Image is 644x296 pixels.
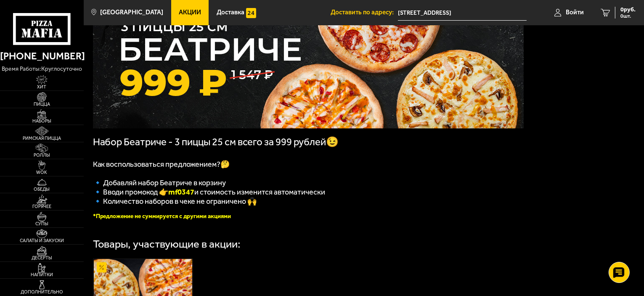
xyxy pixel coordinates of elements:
[217,9,244,16] span: Доставка
[398,5,527,21] input: Ваш адрес доставки
[93,136,339,148] span: Набор Беатриче - 3 пиццы 25 см всего за 999 рублей😉
[620,13,636,19] span: 0 шт.
[620,7,636,13] span: 0 руб.
[246,8,256,18] img: 15daf4d41897b9f0e9f617042186c801.svg
[169,187,195,197] b: mf0347
[331,9,398,16] span: Доставить по адресу:
[93,2,524,128] img: 1024x1024
[179,9,201,16] span: Акции
[93,187,326,197] span: 🔹 Вводи промокод 👉 и стоимость изменится автоматически
[566,9,584,16] span: Войти
[93,213,231,220] font: *Предложение не суммируется с другими акциями
[93,160,230,169] span: Как воспользоваться предложением?🤔
[100,9,163,16] span: [GEOGRAPHIC_DATA]
[93,178,226,187] span: 🔹 Добавляй набор Беатриче в корзину
[97,262,107,272] img: Акционный
[93,197,257,206] span: 🔹 Количество наборов в чеке не ограничено 🙌
[93,239,241,250] div: Товары, участвующие в акции:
